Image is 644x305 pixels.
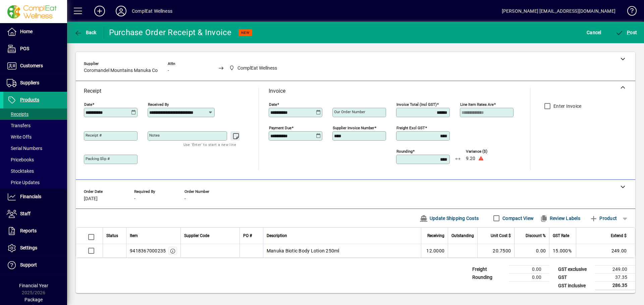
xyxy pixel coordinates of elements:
[89,5,110,17] button: Add
[615,30,637,35] span: ost
[334,109,365,114] mat-label: Our order number
[24,297,43,302] span: Package
[110,5,132,17] button: Profile
[396,102,437,107] mat-label: Invoice Total (incl GST)
[555,265,595,274] td: GST exclusive
[20,194,41,199] span: Financials
[20,228,37,233] span: Reports
[237,65,277,72] span: ComplEat Wellness
[555,274,595,282] td: GST
[3,177,67,188] a: Price Updates
[263,244,421,257] td: Manuka Biotic Body Lotion 250ml
[84,102,92,107] mat-label: Date
[130,232,138,239] span: Item
[595,265,635,274] td: 249.00
[19,283,48,288] span: Financial Year
[20,211,31,216] span: Staff
[552,103,581,109] label: Enter Invoice
[3,188,67,205] a: Financials
[469,274,509,282] td: Rounding
[183,141,236,148] mat-hint: Use 'Enter' to start a new line
[417,212,481,224] button: Update Shipping Costs
[269,102,277,107] mat-label: Date
[7,157,34,162] span: Pricebooks
[149,133,160,138] mat-label: Notes
[241,30,250,35] span: NEW
[168,68,169,73] span: -
[267,232,287,239] span: Description
[3,206,67,222] a: Staff
[622,1,636,23] a: Knowledge Base
[611,232,627,239] span: Extend $
[7,168,34,174] span: Stocktakes
[3,120,67,131] a: Transfers
[20,29,33,34] span: Home
[7,111,29,117] span: Receipts
[7,146,42,151] span: Serial Numbers
[491,232,511,239] span: Unit Cost $
[451,232,474,239] span: Outstanding
[3,75,67,91] a: Suppliers
[243,232,252,239] span: PO #
[106,232,118,239] span: Status
[595,274,635,282] td: 37.35
[3,23,67,40] a: Home
[614,26,639,39] button: Post
[20,80,39,85] span: Suppliers
[269,126,291,130] mat-label: Payment due
[184,232,209,239] span: Supplier Code
[469,265,509,274] td: Freight
[549,244,576,257] td: 15.000%
[501,215,534,222] label: Compact View
[3,108,67,120] a: Receipts
[72,26,98,39] button: Back
[148,102,169,107] mat-label: Received by
[587,27,601,38] span: Cancel
[130,247,166,254] div: 9418367000235
[526,232,546,239] span: Discount %
[132,6,172,16] div: ComplEat Wellness
[427,232,444,239] span: Receiving
[84,68,158,73] span: Coromandel Mountains Manuka Co
[3,257,67,274] a: Support
[74,30,97,35] span: Back
[540,213,580,224] span: Review Labels
[3,143,67,154] a: Serial Numbers
[67,26,104,39] app-page-header-button: Back
[595,282,635,290] td: 286.35
[184,196,186,202] span: -
[590,213,617,224] span: Product
[514,244,549,257] td: 0.00
[460,102,494,107] mat-label: Line item rates are
[20,46,29,51] span: POS
[3,240,67,256] a: Settings
[7,134,32,140] span: Write Offs
[20,262,37,268] span: Support
[426,247,444,254] span: 12.0000
[586,212,620,224] button: Product
[134,196,136,202] span: -
[396,126,425,130] mat-label: Freight excl GST
[109,27,232,38] div: Purchase Order Receipt & Invoice
[509,265,549,274] td: 0.00
[3,58,67,74] a: Customers
[553,232,569,239] span: GST Rate
[86,156,110,161] mat-label: Packing Slip #
[493,247,511,254] span: 20.7500
[3,165,67,177] a: Stocktakes
[420,213,479,224] span: Update Shipping Costs
[20,63,43,68] span: Customers
[3,41,67,57] a: POS
[509,274,549,282] td: 0.00
[396,149,413,154] mat-label: Rounding
[502,6,615,16] div: [PERSON_NAME] [EMAIL_ADDRESS][DOMAIN_NAME]
[20,245,37,250] span: Settings
[576,244,635,257] td: 249.00
[466,156,475,161] span: 9.20
[84,196,98,202] span: [DATE]
[555,282,595,290] td: GST inclusive
[3,154,67,165] a: Pricebooks
[333,126,374,130] mat-label: Supplier invoice number
[3,223,67,239] a: Reports
[466,149,506,154] span: Variance ($)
